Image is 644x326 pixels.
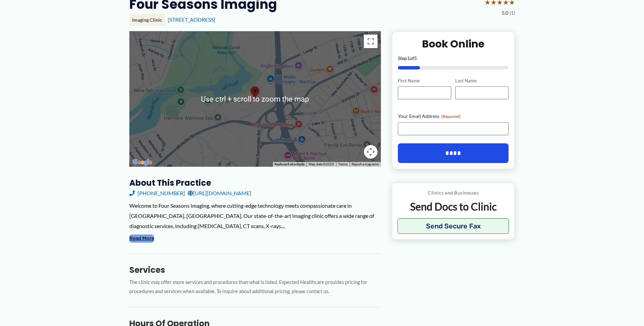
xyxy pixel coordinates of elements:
a: Report a map error [352,162,379,166]
a: [URL][DOMAIN_NAME] [188,188,251,198]
span: 5.0 [502,8,508,17]
label: First Name [398,78,451,84]
p: Clinics and Businesses [398,188,509,197]
h2: Book Online [398,37,509,50]
button: Read More [129,235,154,243]
span: 5 [414,55,417,61]
span: Map data ©2025 [309,162,334,166]
p: The clinic may offer more services and procedures than what is listed. Expected Healthcare provid... [129,278,381,296]
span: (1) [510,8,515,17]
a: Terms [338,162,348,166]
a: [PHONE_NUMBER] [129,188,185,198]
p: Step of [398,56,509,61]
button: Map camera controls [364,145,378,159]
label: Last Name [455,78,509,84]
label: Your Email Address [398,113,509,120]
div: Welcome to Four Seasons Imaging, where cutting-edge technology meets compassionate care in [GEOGR... [129,201,381,231]
h3: Services [129,265,381,275]
span: 1 [407,55,410,61]
div: Imaging Clinic [129,14,165,26]
a: [STREET_ADDRESS] [168,16,215,23]
button: Toggle fullscreen view [364,35,378,48]
span: (Required) [441,114,461,119]
a: Open this area in Google Maps (opens a new window) [131,158,153,167]
button: Send Secure Fax [398,218,509,234]
img: Google [131,158,153,167]
p: Send Docs to Clinic [398,200,509,213]
h3: About this practice [129,178,381,188]
button: Keyboard shortcuts [275,162,305,167]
